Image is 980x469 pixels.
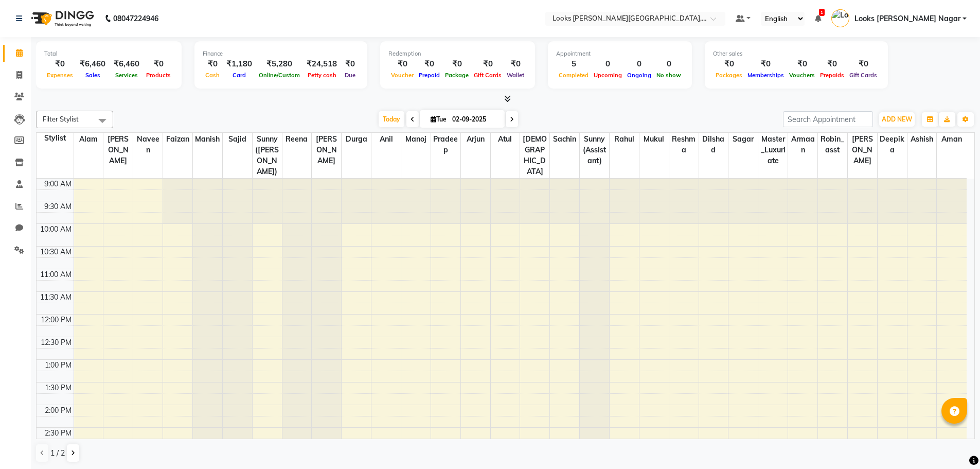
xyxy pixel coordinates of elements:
[38,269,74,280] div: 11:00 AM
[110,58,144,70] div: ₹6,460
[26,4,97,33] img: logo
[713,58,745,70] div: ₹0
[449,112,501,127] input: 2025-09-02
[312,133,341,167] span: [PERSON_NAME]
[203,49,359,58] div: Finance
[625,58,654,70] div: 0
[38,292,74,303] div: 11:30 AM
[819,9,825,16] span: 1
[669,133,699,157] span: Reshma
[520,133,549,178] span: [DEMOGRAPHIC_DATA]
[342,72,358,79] span: Due
[43,360,74,371] div: 1:00 PM
[639,133,669,146] span: Mukul
[113,4,158,33] b: 08047224946
[787,72,817,79] span: Vouchers
[416,72,442,79] span: Prepaid
[817,58,847,70] div: ₹0
[203,58,222,70] div: ₹0
[50,448,65,459] span: 1 / 2
[416,58,442,70] div: ₹0
[371,133,401,146] span: Anil
[787,58,817,70] div: ₹0
[43,115,79,123] span: Filter Stylist
[745,72,787,79] span: Memberships
[43,405,74,416] div: 2:00 PM
[43,383,74,393] div: 1:30 PM
[591,58,625,70] div: 0
[556,72,591,79] span: Completed
[74,133,103,146] span: Alam
[428,115,449,123] span: Tue
[745,58,787,70] div: ₹0
[388,49,527,58] div: Redemption
[442,72,471,79] span: Package
[788,133,817,157] span: Armaan
[713,72,745,79] span: Packages
[879,112,915,127] button: ADD NEW
[625,72,654,79] span: Ongoing
[83,72,103,79] span: Sales
[907,133,937,146] span: Ashish
[504,72,527,79] span: Wallet
[38,224,74,235] div: 10:00 AM
[471,58,504,70] div: ₹0
[144,58,173,70] div: ₹0
[580,133,609,167] span: Sunny (Assistant)
[937,133,967,146] span: Aman
[831,9,849,27] img: Looks Kamla Nagar
[302,58,341,70] div: ₹24,518
[305,72,339,79] span: Petty cash
[44,49,173,58] div: Total
[282,133,312,146] span: Reena
[783,111,873,127] input: Search Appointment
[556,49,684,58] div: Appointment
[758,133,788,167] span: Master_Luxuriate
[39,337,74,348] div: 12:30 PM
[882,115,912,123] span: ADD NEW
[43,428,74,439] div: 2:30 PM
[504,58,527,70] div: ₹0
[39,315,74,325] div: 12:00 PM
[878,133,907,157] span: Deepika
[113,72,140,79] span: Services
[431,133,460,157] span: Pradeep
[699,133,728,157] span: Dilshad
[76,58,110,70] div: ₹6,460
[847,58,880,70] div: ₹0
[163,133,192,146] span: Faizan
[491,133,520,146] span: Atul
[847,72,880,79] span: Gift Cards
[42,201,74,212] div: 9:30 AM
[144,72,173,79] span: Products
[442,58,471,70] div: ₹0
[44,72,76,79] span: Expenses
[556,58,591,70] div: 5
[379,111,404,127] span: Today
[817,72,847,79] span: Prepaids
[342,133,371,146] span: Durga
[341,58,359,70] div: ₹0
[937,428,970,459] iframe: chat widget
[133,133,163,157] span: Naveen
[230,72,248,79] span: Card
[461,133,490,146] span: Arjun
[591,72,625,79] span: Upcoming
[256,58,302,70] div: ₹5,280
[44,58,76,70] div: ₹0
[37,133,74,144] div: Stylist
[42,179,74,189] div: 9:00 AM
[223,133,252,146] span: Sajid
[713,49,880,58] div: Other sales
[815,14,821,23] a: 1
[193,133,222,146] span: Manish
[401,133,431,146] span: Manoj
[103,133,133,167] span: [PERSON_NAME]
[818,133,847,157] span: Robin_asst
[848,133,877,167] span: [PERSON_NAME]
[388,72,416,79] span: Voucher
[550,133,579,146] span: Sachin
[854,13,960,24] span: Looks [PERSON_NAME] Nagar
[728,133,758,146] span: Sagar
[203,72,222,79] span: Cash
